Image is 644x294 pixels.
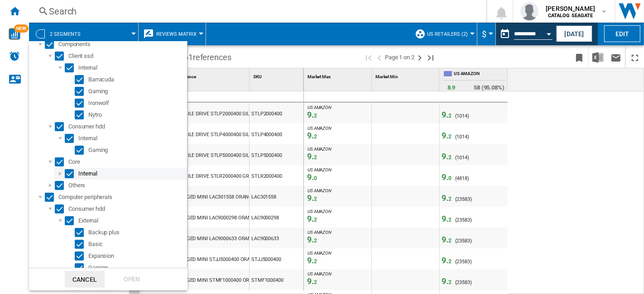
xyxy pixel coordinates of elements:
[75,240,88,249] md-checkbox: Select
[45,40,58,49] md-checkbox: Select
[55,122,68,131] md-checkbox: Select
[68,181,186,190] div: Others
[55,157,68,166] md-checkbox: Select
[65,271,105,288] button: Cancel
[45,193,58,202] md-checkbox: Select
[55,181,68,190] md-checkbox: Select
[88,228,186,237] div: Backup plus
[68,122,186,131] div: Consumer hdd
[65,134,78,143] md-checkbox: Select
[78,169,186,178] div: Internal
[55,52,68,61] md-checkbox: Select
[68,52,186,61] div: Client ssd
[78,216,186,225] div: External
[75,110,88,119] md-checkbox: Select
[75,263,88,272] md-checkbox: Select
[75,99,88,108] md-checkbox: Select
[75,146,88,155] md-checkbox: Select
[75,251,88,261] md-checkbox: Select
[65,216,78,225] md-checkbox: Select
[75,87,88,96] md-checkbox: Select
[78,63,186,72] div: Internal
[75,228,88,237] md-checkbox: Select
[88,263,186,272] div: Gaming
[88,75,186,84] div: Barracuda
[88,110,186,119] div: Nytro
[58,193,186,202] div: Computer peripherals
[65,63,78,72] md-checkbox: Select
[88,146,186,155] div: Gaming
[75,75,88,84] md-checkbox: Select
[88,99,186,108] div: Ironwolf
[88,240,186,249] div: Basic
[112,271,152,288] div: Open
[88,251,186,261] div: Expansion
[65,169,78,178] md-checkbox: Select
[68,157,186,166] div: Core
[78,134,186,143] div: Internal
[55,204,68,213] md-checkbox: Select
[58,40,186,49] div: Components
[68,204,186,213] div: Consumer hdd
[88,87,186,96] div: Gaming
